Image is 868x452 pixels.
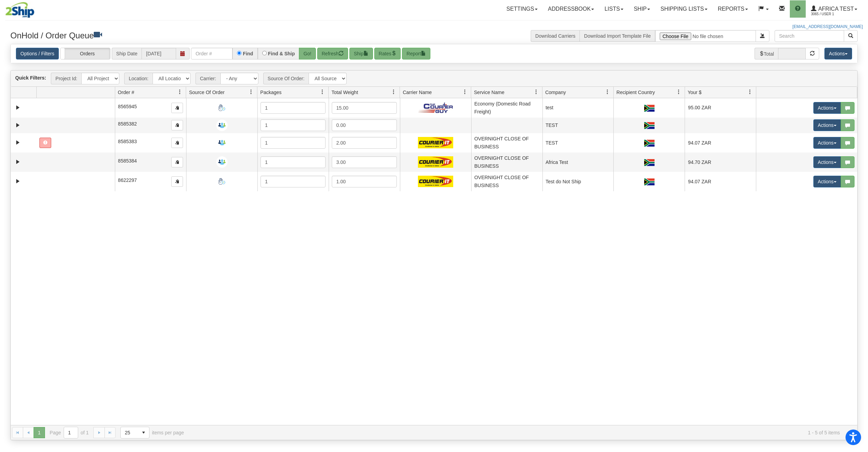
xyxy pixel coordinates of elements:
a: Expand [13,138,22,147]
a: Addressbook [543,0,600,18]
label: Find [243,51,253,56]
td: 94.07 ZAR [685,172,756,191]
span: Your $ [688,89,702,96]
button: Actions [813,137,841,149]
span: items per page [120,427,184,439]
a: Total Weight filter column settings [388,86,400,98]
button: Rates [374,48,401,59]
span: Carrier Name [403,89,432,96]
span: Company [545,89,566,96]
span: Source Of Order: [263,73,309,84]
span: Packages [260,89,281,96]
span: Total Weight [331,89,358,96]
a: Carrier Name filter column settings [459,86,471,98]
img: logo3065.jpg [5,2,35,19]
td: OVERNIGHT CLOSE OF BUSINESS [471,172,542,191]
img: Request [216,120,228,131]
img: ZA [644,178,655,185]
img: CourierIT [418,156,454,168]
a: Recipient Country filter column settings [673,86,685,98]
button: Actions [813,176,841,187]
label: Quick Filters: [15,74,46,81]
img: CourierIT [418,137,454,148]
button: Copy to clipboard [171,176,183,187]
button: Copy to clipboard [171,138,183,148]
span: Page 1 [34,427,45,438]
button: Search [844,30,858,42]
img: Manual [216,102,228,113]
td: 94.70 ZAR [685,153,756,172]
a: Ship [629,0,655,18]
span: Location: [124,73,153,84]
label: Find & Ship [268,51,295,56]
input: Search [775,30,844,42]
a: Settings [501,0,543,18]
img: ZA [644,122,655,129]
a: Packages filter column settings [317,86,328,98]
button: Actions [813,102,841,114]
a: Reports [713,0,753,18]
span: select [138,427,149,438]
a: Source Of Order filter column settings [245,86,257,98]
td: Africa Test [542,153,614,172]
img: Request [216,137,228,148]
a: Lists [599,0,628,18]
span: Ship Date [112,48,141,59]
span: 3065 / User 1 [811,11,863,18]
button: Actions [813,119,841,131]
span: 8622297 [118,177,137,183]
td: TEST [542,133,614,153]
span: 25 [125,429,134,436]
button: Report [402,48,430,59]
td: 94.07 ZAR [685,133,756,153]
button: Refresh [317,48,348,59]
span: 1 - 5 of 5 items [194,430,840,435]
button: Actions [813,156,841,168]
span: 8585383 [118,139,137,144]
a: Africa Test 3065 / User 1 [806,0,862,18]
a: Options / Filters [16,48,59,59]
label: Orders [61,48,110,59]
a: Download Import Template File [584,33,651,39]
td: 95.00 ZAR [685,98,756,118]
a: Order # filter column settings [174,86,186,98]
td: OVERNIGHT CLOSE OF BUSINESS [471,153,542,172]
a: Company filter column settings [602,86,613,98]
span: Page of 1 [50,427,89,439]
span: 8585384 [118,158,137,164]
span: Service Name [474,89,504,96]
a: Your $ filter column settings [744,86,756,98]
img: ZA [644,159,655,166]
span: Total [755,48,778,59]
span: Project Id: [51,73,81,84]
a: Expand [13,121,22,130]
td: Economy (Domestic Road Freight) [471,98,542,118]
img: Request [216,156,228,168]
div: grid toolbar [11,71,857,87]
img: ZA [644,140,655,147]
span: Africa Test [816,6,854,12]
span: Source Of Order [189,89,225,96]
button: Copy to clipboard [171,103,183,113]
span: 8565945 [118,104,137,109]
input: Page 1 [64,427,78,438]
span: 8585382 [118,121,137,127]
button: Ship [349,48,373,59]
button: Actions [824,48,852,59]
button: Copy to clipboard [171,120,183,130]
td: Test do Not Ship [542,172,614,191]
h3: OnHold / Order Queue [10,30,429,40]
a: Download Carriers [535,33,575,39]
span: Carrier: [195,73,220,84]
input: Order # [191,48,232,59]
img: Courier Guy [418,102,454,113]
button: Copy to clipboard [171,157,183,167]
a: Expand [13,158,22,166]
img: ZA [644,105,655,112]
a: Refresh [845,427,856,438]
td: OVERNIGHT CLOSE OF BUSINESS [471,133,542,153]
td: test [542,98,614,118]
a: Shipping lists [655,0,712,18]
td: TEST [542,118,614,133]
a: Expand [13,103,22,112]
